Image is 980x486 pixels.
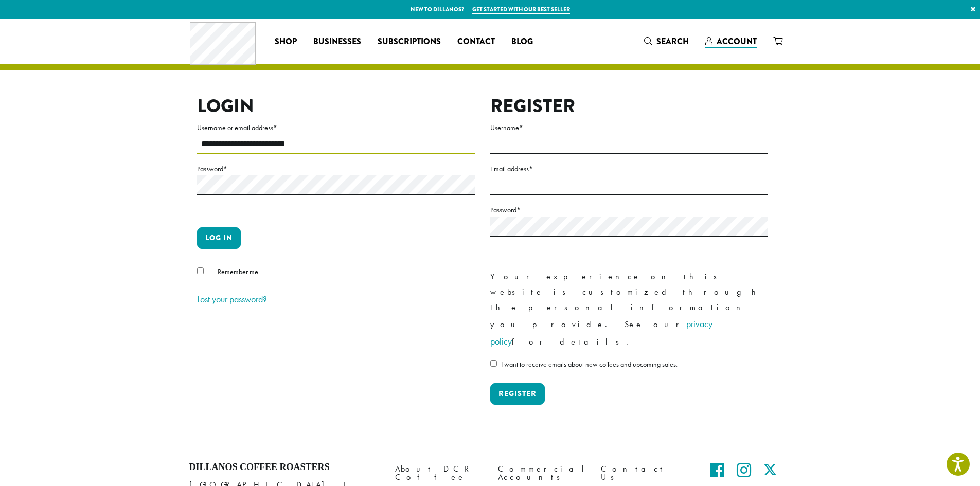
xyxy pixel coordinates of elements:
span: Contact [457,35,495,48]
a: privacy policy [490,318,712,347]
h4: Dillanos Coffee Roasters [189,462,380,473]
span: Search [656,35,689,47]
span: Businesses [313,35,361,48]
label: Email address [490,163,768,175]
label: Password [197,163,475,175]
input: I want to receive emails about new coffees and upcoming sales. [490,360,497,367]
span: Remember me [218,267,258,276]
a: Contact Us [601,462,688,484]
a: Commercial Accounts [498,462,585,484]
span: Subscriptions [378,35,441,48]
label: Username or email address [197,121,475,134]
a: About DCR Coffee [395,462,483,484]
label: Password [490,204,768,217]
button: Register [490,383,545,405]
label: Username [490,121,768,134]
span: Shop [275,35,297,48]
span: Blog [511,35,533,48]
h2: Login [197,95,475,117]
a: Lost your password? [197,293,267,305]
a: Search [636,33,697,50]
a: Shop [266,33,305,50]
a: Get started with our best seller [472,5,570,14]
p: Your experience on this website is customized through the personal information you provide. See o... [490,269,768,350]
span: I want to receive emails about new coffees and upcoming sales. [501,359,678,369]
span: Account [717,35,757,47]
button: Log in [197,227,241,249]
h2: Register [490,95,768,117]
